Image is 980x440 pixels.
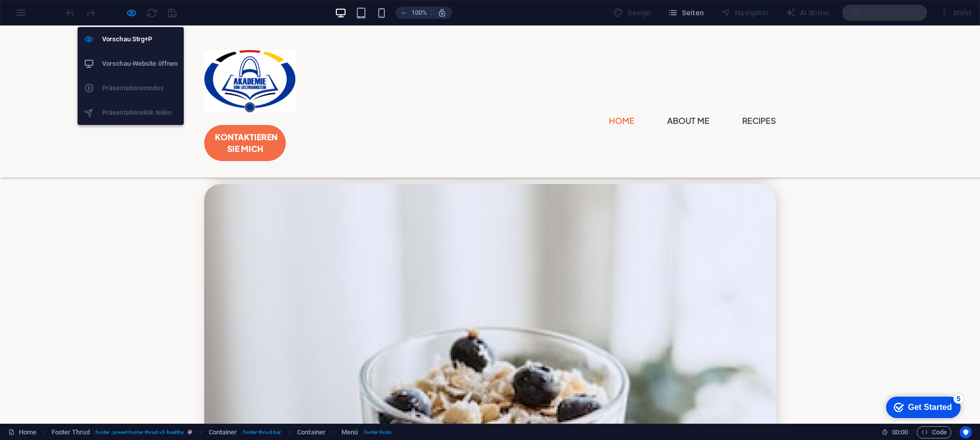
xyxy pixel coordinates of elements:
a: Klick, um Auswahl aufzuheben. Doppelklick öffnet Seitenverwaltung [8,426,36,438]
button: 100% [396,7,432,19]
button: Code [917,426,951,438]
span: Klick zum Auswählen. Doppelklick zum Bearbeiten [52,426,90,438]
span: Code [921,426,947,438]
span: : [899,428,901,436]
span: . footer-thrud-bar [241,426,281,438]
div: Get Started [30,11,74,20]
h6: Vorschau-Website öffnen [102,58,178,70]
div: Get Started 5 items remaining, 0% complete [8,5,83,27]
button: Usercentrics [960,426,972,438]
i: Dieses Element ist ein anpassbares Preset [188,429,192,435]
div: 5 [76,2,86,12]
h6: Session-Zeit [881,426,909,438]
span: . footer .preset-footer-thrud-v3-healthy [94,426,184,438]
button: Seiten [664,5,708,21]
img: Gesundheit & Ernährung [204,24,296,87]
span: Klick zum Auswählen. Doppelklick zum Bearbeiten [209,426,237,438]
span: 00 00 [892,426,908,438]
a: Home [609,87,634,103]
div: Design (Strg+Alt+Y) [609,5,655,21]
a: Recipes [742,87,776,103]
i: Bei Größenänderung Zoomstufe automatisch an das gewählte Gerät anpassen. [437,8,447,17]
span: Seiten [668,8,704,18]
span: Klick zum Auswählen. Doppelklick zum Bearbeiten [297,426,326,438]
span: Klick zum Auswählen. Doppelklick zum Bearbeiten [341,426,358,438]
h6: 100% [411,7,427,19]
span: . footer-links [362,426,391,438]
a: KONTAKTIEREN SIE MICH [204,99,286,136]
a: About Me [667,87,709,103]
h6: Vorschau Strg+P [102,33,178,45]
nav: breadcrumb [52,426,391,438]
